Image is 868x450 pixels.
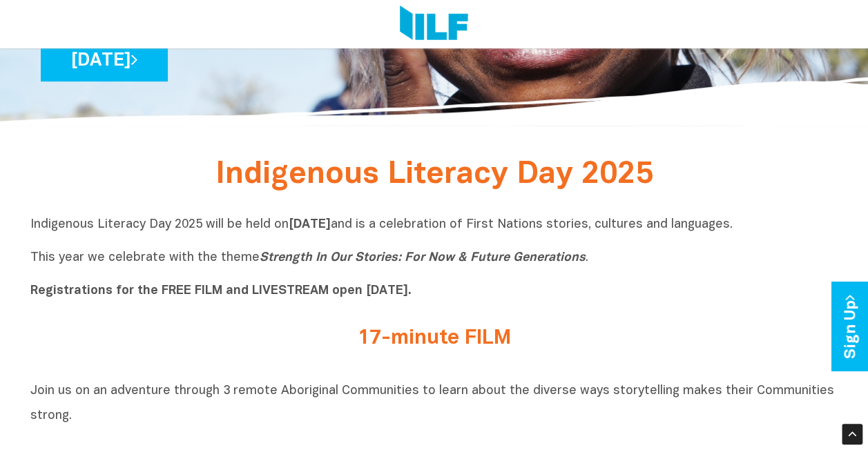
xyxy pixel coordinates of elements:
[260,252,586,264] i: Strength In Our Stories: For Now & Future Generations
[842,424,862,444] div: Scroll Back to Top
[30,285,412,297] b: Registrations for the FREE FILM and LIVESTREAM open [DATE].
[30,217,838,300] p: Indigenous Literacy Day 2025 will be held on and is a celebration of First Nations stories, cultu...
[400,6,468,43] img: Logo
[41,38,168,81] a: [DATE]
[215,161,653,189] span: Indigenous Literacy Day 2025
[289,219,331,231] b: [DATE]
[30,385,834,422] span: Join us on an adventure through 3 remote Aboriginal Communities to learn about the diverse ways s...
[175,327,693,350] h2: 17-minute FILM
